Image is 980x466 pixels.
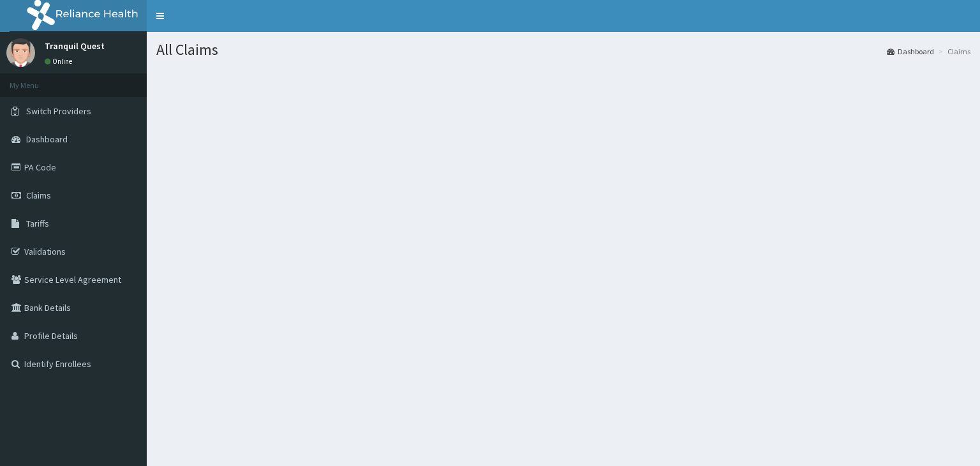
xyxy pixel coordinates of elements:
[45,41,105,50] p: Tranquil Quest
[45,57,75,66] a: Online
[156,41,970,58] h1: All Claims
[26,218,49,229] span: Tariffs
[935,46,970,57] li: Claims
[887,46,934,57] a: Dashboard
[26,133,68,145] span: Dashboard
[6,38,35,67] img: User Image
[26,105,91,117] span: Switch Providers
[26,190,51,201] span: Claims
